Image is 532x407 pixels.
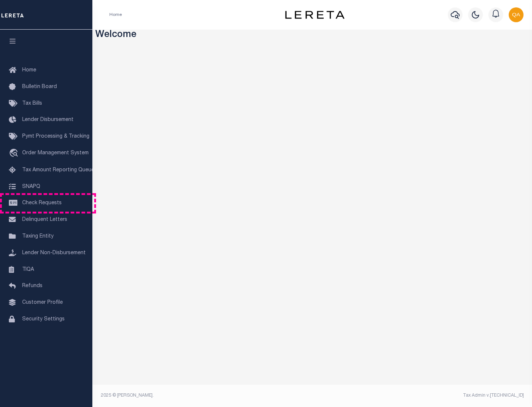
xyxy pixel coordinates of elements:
[22,267,34,272] span: TIQA
[509,7,524,22] img: svg+xml;base64,PHN2ZyB4bWxucz0iaHR0cDovL3d3dy53My5vcmcvMjAwMC9zdmciIHBvaW50ZXItZXZlbnRzPSJub25lIi...
[22,68,36,73] span: Home
[22,217,67,222] span: Delinquent Letters
[22,84,57,90] span: Bulletin Board
[22,317,65,322] span: Security Settings
[22,134,89,139] span: Pymt Processing & Tracking
[95,30,529,41] h3: Welcome
[9,149,21,158] i: travel_explore
[22,300,63,305] span: Customer Profile
[285,11,344,19] img: logo-dark.svg
[318,392,524,399] div: Tax Admin v.[TECHNICAL_ID]
[22,168,94,173] span: Tax Amount Reporting Queue
[22,101,42,106] span: Tax Bills
[95,392,313,399] div: 2025 © [PERSON_NAME].
[22,234,54,239] span: Taxing Entity
[22,151,89,156] span: Order Management System
[22,117,74,122] span: Lender Disbursement
[22,250,86,256] span: Lender Non-Disbursement
[22,184,40,189] span: SNAPQ
[22,201,62,206] span: Check Requests
[22,283,42,289] span: Refunds
[109,11,122,18] li: Home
